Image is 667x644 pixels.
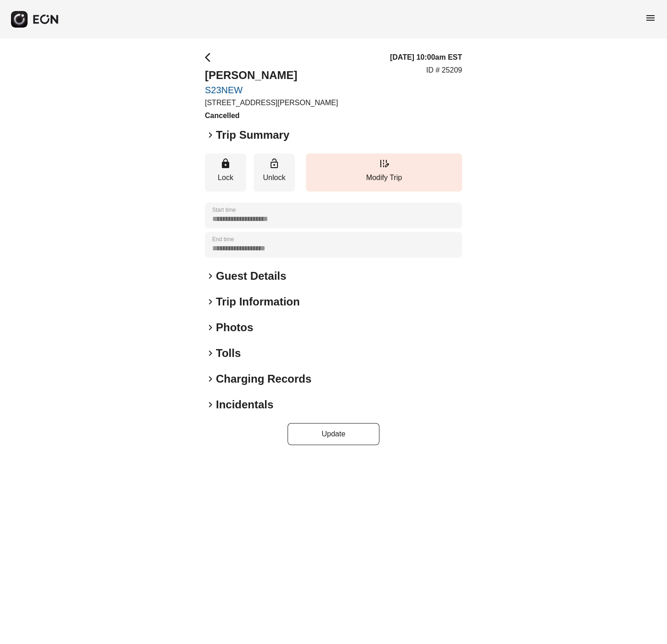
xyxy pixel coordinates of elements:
[205,322,216,333] span: keyboard_arrow_right
[205,85,338,96] a: S23NEW
[205,271,216,282] span: keyboard_arrow_right
[254,153,295,192] button: Unlock
[205,153,246,192] button: Lock
[426,65,462,76] p: ID # 25209
[216,397,273,412] h2: Incidentals
[645,12,656,23] span: menu
[205,68,338,83] h2: [PERSON_NAME]
[216,294,300,309] h2: Trip Information
[288,423,379,445] button: Update
[269,158,280,169] span: lock_open
[258,172,290,183] p: Unlock
[306,153,462,192] button: Modify Trip
[209,172,242,183] p: Lock
[205,130,216,141] span: keyboard_arrow_right
[390,52,462,63] h3: [DATE] 10:00am EST
[216,269,286,283] h2: Guest Details
[205,296,216,307] span: keyboard_arrow_right
[205,373,216,384] span: keyboard_arrow_right
[205,52,216,63] span: arrow_back_ios
[205,348,216,359] span: keyboard_arrow_right
[220,158,231,169] span: lock
[205,399,216,410] span: keyboard_arrow_right
[216,320,253,335] h2: Photos
[216,346,241,361] h2: Tolls
[216,128,289,142] h2: Trip Summary
[205,97,338,108] p: [STREET_ADDRESS][PERSON_NAME]
[205,110,338,121] h3: Cancelled
[379,158,390,169] span: edit_road
[311,172,458,183] p: Modify Trip
[216,372,311,386] h2: Charging Records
